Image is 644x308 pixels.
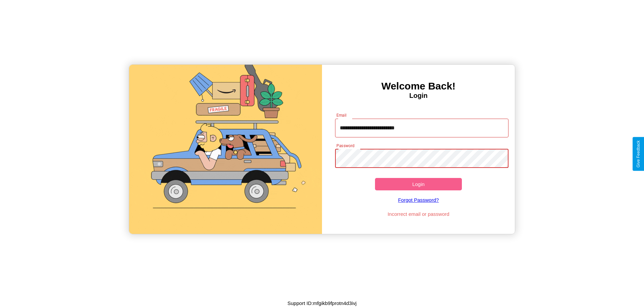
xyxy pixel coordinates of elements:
label: Email [336,112,347,118]
img: gif [129,65,322,234]
button: Login [375,178,462,190]
a: Forgot Password? [332,190,505,209]
p: Support ID: mfgikb9fprotn4d3ivj [287,299,357,308]
div: Give Feedback [636,140,641,168]
h3: Welcome Back! [322,80,515,92]
h4: Login [322,92,515,100]
label: Password [336,143,354,148]
p: Incorrect email or password [332,209,505,219]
